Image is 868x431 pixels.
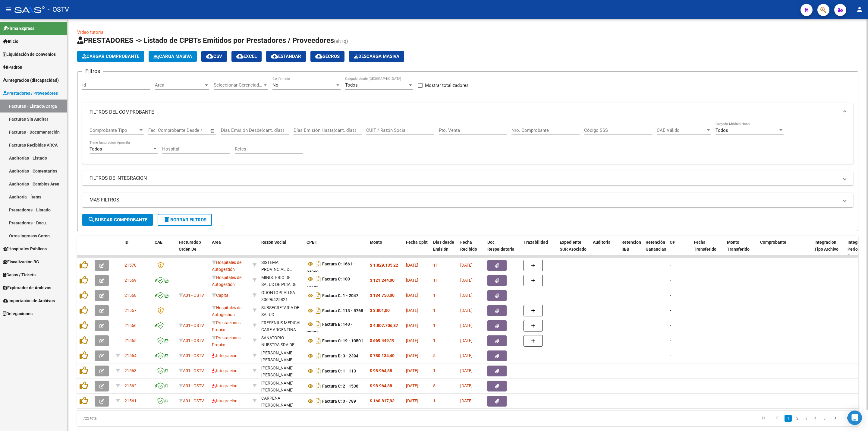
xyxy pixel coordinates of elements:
[314,366,322,376] i: Descargar documento
[485,236,521,262] datatable-header-cell: Doc Respaldatoria
[212,305,241,317] span: Hospitales de Autogestión
[458,236,485,262] datatable-header-cell: Fecha Recibido
[814,240,838,252] span: Integracion Tipo Archivo
[794,415,801,422] a: 2
[811,413,820,423] li: page 4
[322,399,356,404] strong: Factura C: 3 - 789
[694,240,716,252] span: Fecha Transferido
[88,217,147,223] span: Buscar Comprobante
[460,383,473,388] span: [DATE]
[370,383,392,388] strong: $ 98.964,88
[670,263,671,268] span: -
[124,308,137,313] span: 21567
[433,398,436,403] span: 1
[3,297,55,304] span: Importación de Archivos
[322,293,358,298] strong: Factura C: 1 - 2047
[48,3,69,16] span: - OSTV
[460,308,473,313] span: [DATE]
[322,369,356,373] strong: Factura C: 1 - 113
[261,289,295,296] div: ODONTOPLAD SA
[322,353,358,358] strong: Factura B: 3 - 2394
[667,236,691,262] datatable-header-cell: OP
[261,334,302,347] div: 30695504051
[261,365,302,379] div: [PERSON_NAME] [PERSON_NAME]
[122,236,152,262] datatable-header-cell: ID
[314,291,322,300] i: Descargar documento
[843,415,854,422] a: go to last page
[314,274,322,284] i: Descargar documento
[370,263,398,268] strong: $ 1.829.135,22
[261,319,302,332] div: 30635815201
[209,236,250,262] datatable-header-cell: Area
[212,293,228,298] span: Capita
[487,240,514,252] span: Doc Respaldatoria
[646,240,666,252] span: Retención Ganancias
[404,236,431,262] datatable-header-cell: Fecha Cpbt
[307,322,353,335] strong: Factura B: 140 - 33797
[310,51,344,62] button: Gecros
[670,353,671,358] span: -
[670,323,671,328] span: -
[90,175,839,182] mat-panel-title: FILTROS DE INTEGRACION
[349,51,404,62] app-download-masive: Descarga masiva de comprobantes (adjuntos)
[691,236,725,262] datatable-header-cell: Fecha Transferido
[433,263,438,268] span: 11
[261,395,302,409] div: CARPENA [PERSON_NAME]
[370,308,390,313] strong: $ 3.801,00
[261,304,302,317] div: 30675068441
[557,236,590,262] datatable-header-cell: Expediente SUR Asociado
[90,109,839,116] mat-panel-title: FILTROS DEL COMPROBANTE
[178,128,207,133] input: Fecha fin
[3,258,39,265] span: Fiscalización RG
[670,240,675,245] span: OP
[821,415,828,422] a: 5
[261,259,302,272] div: 30691822849
[812,415,819,422] a: 4
[370,338,395,343] strong: $ 669.449,19
[406,278,418,283] span: [DATE]
[261,259,302,280] div: SISTEMA PROVINCIAL DE SALUD
[261,334,302,355] div: SANATORIO NUESTRA SRA DEL PILAR SA
[406,368,418,373] span: [DATE]
[314,351,322,361] i: Descargar documento
[433,293,436,298] span: 1
[206,52,213,60] mat-icon: cloud_download
[212,275,241,287] span: Hospitales de Autogestión
[261,304,302,318] div: SUBSECRETARIA DE SALUD
[261,380,302,392] div: 27340047732
[433,353,436,358] span: 5
[261,350,302,362] div: 20336095167
[148,128,173,133] input: Fecha inicio
[460,338,473,343] span: [DATE]
[124,263,137,268] span: 21570
[155,82,204,88] span: Area
[3,310,33,317] span: Delegaciones
[90,197,839,203] mat-panel-title: MAS FILTROS
[314,306,322,315] i: Descargar documento
[433,308,436,313] span: 1
[163,217,206,223] span: Borrar Filtros
[771,415,783,422] a: go to previous page
[670,308,671,313] span: -
[433,240,454,252] span: Días desde Emisión
[124,240,128,245] span: ID
[370,323,398,328] strong: $ 4.807.706,87
[322,308,363,313] strong: Factura C: 113 - 5768
[124,398,137,403] span: 21561
[212,335,241,347] span: Prestaciones Propias
[271,52,278,60] mat-icon: cloud_download
[77,36,334,45] span: PRESTADORES -> Listado de CPBTs Emitidos por Prestadores / Proveedores
[212,398,237,403] span: Integración
[124,323,137,328] span: 21566
[670,398,671,403] span: -
[206,54,222,59] span: CSV
[212,240,221,245] span: Area
[155,240,162,245] span: CAE
[307,277,353,290] strong: Factura C: 100 - 11606
[345,82,358,88] span: Todos
[406,308,418,313] span: [DATE]
[261,240,286,245] span: Razón Social
[670,383,671,388] span: -
[307,240,317,245] span: CPBT
[163,216,170,223] mat-icon: delete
